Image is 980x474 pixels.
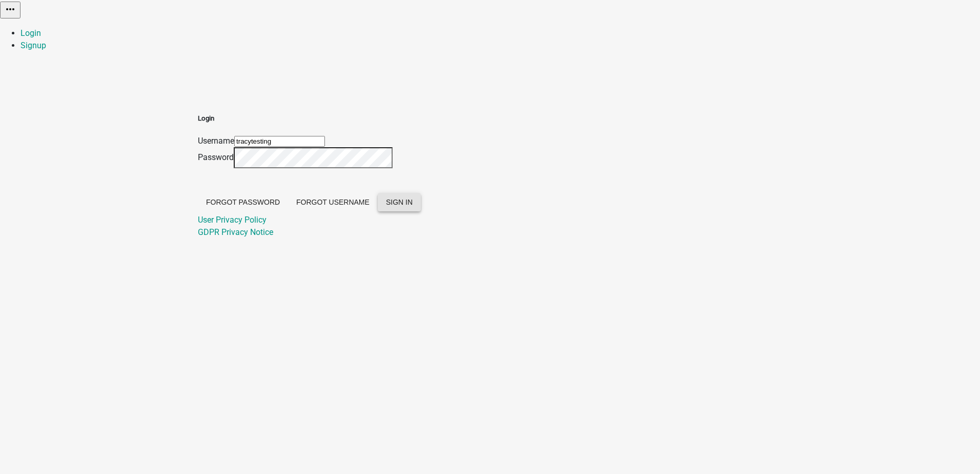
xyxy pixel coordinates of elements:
[198,215,267,225] a: User Privacy Policy
[21,41,46,50] a: Signup
[198,227,273,237] a: GDPR Privacy Notice
[378,193,421,211] button: SIGN IN
[198,152,234,162] label: Password
[386,198,413,206] span: SIGN IN
[21,28,41,38] a: Login
[288,193,378,211] button: Forgot Username
[198,193,288,211] button: Forgot Password
[4,3,16,15] i: more_horiz
[198,113,421,124] h5: Login
[198,136,234,146] label: Username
